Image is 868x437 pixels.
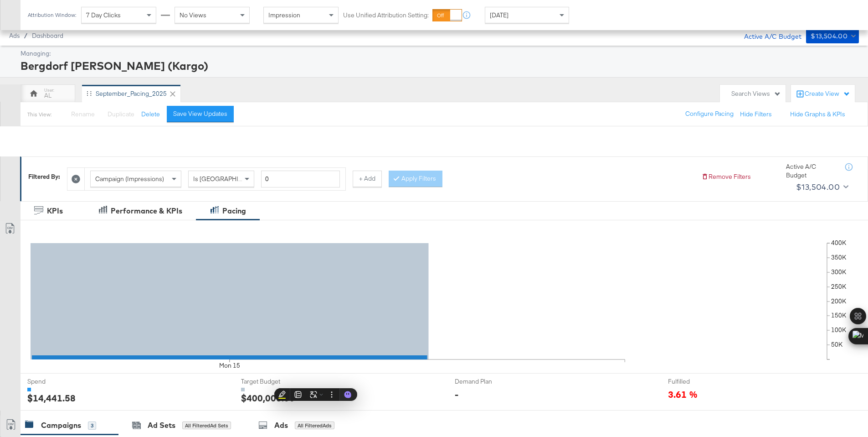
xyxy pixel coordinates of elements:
button: $13,504.00 [792,180,850,194]
div: Filtered By: [28,172,60,181]
text: 400K [831,239,847,247]
div: All Filtered Ads [295,421,334,430]
div: $14,441.58 [27,391,76,405]
div: Ad Sets [148,420,175,431]
div: $400,000.00 [241,391,295,405]
div: Bergdorf [PERSON_NAME] (Kargo) [21,58,857,73]
button: + Add [353,171,382,187]
button: Remove Filters [701,172,751,181]
div: All Filtered Ad Sets [182,421,231,430]
div: Attribution Window: [27,12,77,18]
span: / [20,32,32,39]
a: Dashboard [32,32,63,39]
button: $13,504.00 [806,29,859,43]
button: Delete [141,110,160,119]
div: $13,504.00 [796,180,840,194]
span: Is [GEOGRAPHIC_DATA] [193,175,263,183]
span: Ads [9,32,20,39]
div: Performance & KPIs [111,206,182,216]
button: Hide Filters [740,110,772,119]
div: Pacing [222,206,246,216]
span: Fulfilled [668,377,736,386]
div: This View: [27,111,51,118]
span: Demand Plan [455,377,523,386]
div: 3 [88,421,96,430]
label: Use Unified Attribution Setting: [343,11,429,20]
span: 7 Day Clicks [86,11,121,19]
div: Create View [805,89,850,99]
div: Managing: [21,49,857,58]
div: Campaigns [41,420,81,431]
div: Search Views [731,89,781,98]
div: September_Pacing_2025 [96,89,167,98]
div: KPIs [47,206,63,216]
span: Duplicate [108,110,134,118]
div: Active A/C Budget [734,29,801,42]
div: $13,504.00 [811,31,847,42]
button: Configure Pacing [679,106,740,122]
button: Hide Graphs & KPIs [790,110,845,119]
span: Campaign (Impressions) [95,175,164,183]
div: AL [44,91,51,100]
span: 3.61 % [668,388,698,400]
span: Rename [71,110,95,118]
text: Mon 15 [219,362,240,370]
span: Impression [268,11,300,19]
span: Target Budget [241,377,309,386]
div: Ads [274,420,288,431]
span: Spend [27,377,96,386]
button: Save View Updates [167,106,234,122]
input: Enter a number [261,171,340,187]
span: [DATE] [490,11,508,19]
span: No Views [180,11,206,19]
div: - [455,388,458,401]
div: Save View Updates [173,109,227,118]
div: Active A/C Budget [786,162,836,179]
div: Drag to reorder tab [87,91,92,96]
